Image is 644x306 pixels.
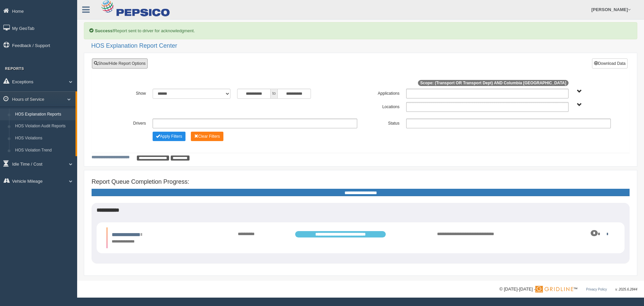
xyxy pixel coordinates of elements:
[361,89,403,97] label: Applications
[271,89,277,99] span: to
[586,288,607,291] a: Privacy Policy
[418,80,569,86] span: Scope: (Transport OR Transport Dept) AND Columbia [GEOGRAPHIC_DATA]
[91,43,637,49] h2: HOS Explanation Report Center
[95,28,114,33] b: Success!
[92,58,148,69] a: Show/Hide Report Options
[361,102,403,110] label: Locations
[592,58,628,69] button: Download Data
[615,288,637,291] span: v. 2025.6.2844
[361,119,403,127] label: Status
[12,144,75,157] a: HOS Violation Trend
[535,286,573,293] img: Gridline
[107,89,149,97] label: Show
[12,132,75,144] a: HOS Violations
[107,227,614,248] li: Expand
[107,119,149,127] label: Drivers
[84,22,637,39] div: Report sent to driver for acknowledgment.
[12,120,75,132] a: HOS Violation Audit Reports
[191,132,223,141] button: Change Filter Options
[153,132,185,141] button: Change Filter Options
[92,179,630,185] h4: Report Queue Completion Progress:
[12,108,75,121] a: HOS Explanation Reports
[499,286,637,293] div: © [DATE]-[DATE] - ™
